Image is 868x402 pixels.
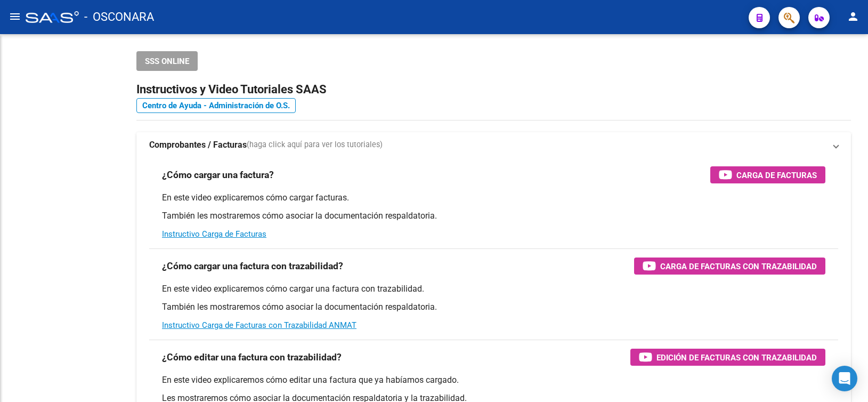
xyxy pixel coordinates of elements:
[162,350,342,365] h3: ¿Cómo editar una factura con trazabilidad?
[162,283,825,295] p: En este video explicaremos cómo cargar una factura con trazabilidad.
[656,351,817,364] span: Edición de Facturas con Trazabilidad
[162,301,825,313] p: También les mostraremos cómo asociar la documentación respaldatoria.
[9,10,21,23] mat-icon: menu
[634,258,825,275] button: Carga de Facturas con Trazabilidad
[145,57,189,66] span: SSS ONLINE
[247,139,383,151] span: (haga click aquí para ver los tutoriales)
[136,132,851,158] mat-expansion-panel-header: Comprobantes / Facturas(haga click aquí para ver los tutoriales)
[162,210,825,222] p: También les mostraremos cómo asociar la documentación respaldatoria.
[136,98,296,113] a: Centro de Ayuda - Administración de O.S.
[630,349,825,366] button: Edición de Facturas con Trazabilidad
[149,139,247,151] strong: Comprobantes / Facturas
[136,79,851,100] h2: Instructivos y Video Tutoriales SAAS
[162,259,343,274] h3: ¿Cómo cargar una factura con trazabilidad?
[162,167,274,182] h3: ¿Cómo cargar una factura?
[162,192,825,204] p: En este video explicaremos cómo cargar facturas.
[136,51,198,71] button: SSS ONLINE
[847,10,859,23] mat-icon: person
[710,166,825,183] button: Carga de Facturas
[162,320,356,330] a: Instructivo Carga de Facturas con Trazabilidad ANMAT
[84,5,154,29] span: - OSCONARA
[832,366,857,391] div: Open Intercom Messenger
[162,229,266,239] a: Instructivo Carga de Facturas
[660,260,817,273] span: Carga de Facturas con Trazabilidad
[162,374,825,386] p: En este video explicaremos cómo editar una factura que ya habíamos cargado.
[736,168,817,182] span: Carga de Facturas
